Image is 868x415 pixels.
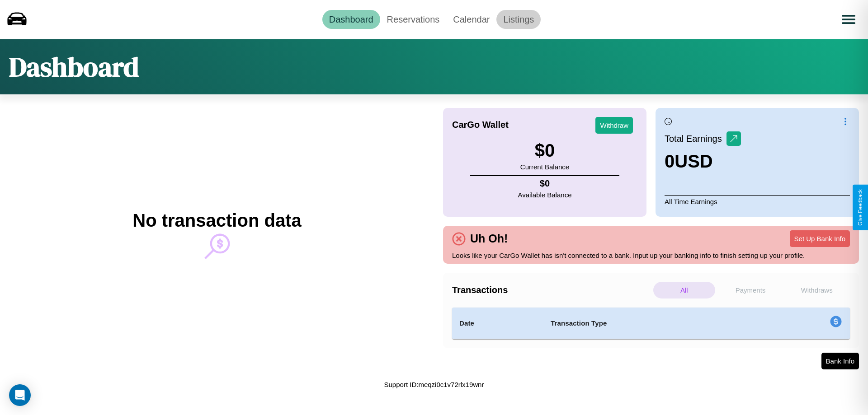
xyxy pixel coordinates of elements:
h4: Uh Oh! [466,232,512,245]
a: Listings [496,10,541,29]
a: Reservations [380,10,447,29]
h3: $ 0 [520,140,569,161]
p: Support ID: meqzi0c1v72rlx19wnr [384,378,484,391]
table: simple table [452,308,850,339]
button: Open menu [836,7,861,32]
a: Dashboard [322,10,380,29]
h4: $ 0 [518,178,572,189]
h1: Dashboard [9,48,139,85]
h4: Date [459,318,536,329]
div: Open Intercom Messenger [9,384,31,406]
p: All Time Earnings [665,195,850,208]
p: Current Balance [520,161,569,173]
h4: Transaction Type [551,318,756,329]
a: Calendar [446,10,496,29]
button: Withdraw [595,117,633,134]
h4: Transactions [452,285,651,295]
button: Bank Info [821,353,859,369]
p: Payments [720,282,782,298]
h4: CarGo Wallet [452,120,509,130]
h3: 0 USD [665,151,741,172]
div: Give Feedback [857,189,863,226]
h2: No transaction data [132,210,301,231]
button: Set Up Bank Info [790,230,850,247]
p: Looks like your CarGo Wallet has isn't connected to a bank. Input up your banking info to finish ... [452,249,850,261]
p: Available Balance [518,189,572,201]
p: Total Earnings [665,131,726,147]
p: Withdraws [786,282,848,298]
p: All [653,282,715,298]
